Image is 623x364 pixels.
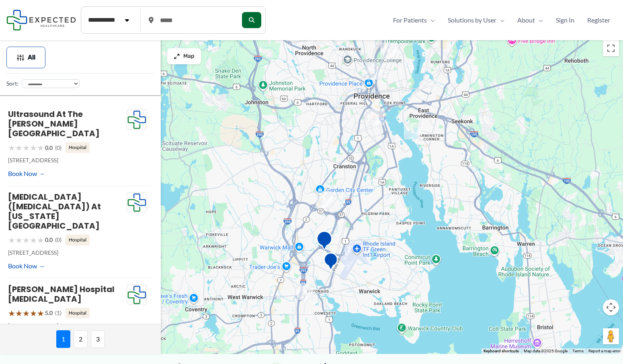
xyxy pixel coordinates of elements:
span: Map [183,53,195,60]
p: [STREET_ADDRESS] [8,247,127,258]
a: Report a map error [588,349,621,353]
span: Map data ©2025 Google [524,349,568,353]
img: Expected Healthcare Logo [127,285,146,305]
p: [STREET_ADDRESS] [8,321,127,331]
span: (1) [55,308,61,318]
span: Hospital [66,235,90,245]
span: ★ [15,140,23,155]
span: All [28,55,35,60]
span: ★ [23,233,30,247]
div: Babies &#038; Bellies 3D/4D Ultrasound Studio &#038; Wellness Spa [324,252,338,273]
div: 2 [365,63,382,80]
span: ★ [30,306,37,321]
a: For PatientsMenu Toggle [387,14,441,26]
span: ★ [23,140,30,155]
span: Hospital [66,142,90,153]
a: [PERSON_NAME] Hospital [MEDICAL_DATA] [8,284,115,305]
div: 3 [316,191,332,208]
button: Toggle fullscreen view [603,40,619,56]
span: ★ [8,233,15,247]
a: Book Now [8,168,45,180]
a: Ultrasound at The [PERSON_NAME][GEOGRAPHIC_DATA] [8,108,100,139]
span: ★ [15,306,23,321]
span: About [517,14,535,26]
span: Menu Toggle [496,14,504,26]
a: Book Now [8,260,45,272]
span: 1 [56,330,70,348]
span: ★ [23,306,30,321]
div: 2 [404,123,421,139]
label: Sort: [6,78,18,89]
span: 5.0 [45,308,53,318]
a: Terms (opens in new tab) [572,349,584,353]
a: AboutMenu Toggle [511,14,549,26]
button: Map [167,48,201,64]
span: (0) [55,235,61,245]
span: (0) [55,143,61,153]
span: Sign In [556,14,574,26]
span: ★ [30,140,37,155]
div: 3 [368,108,385,125]
span: ★ [37,233,44,247]
span: ★ [37,306,44,321]
img: Expected Healthcare Logo - side, dark font, small [6,10,76,30]
span: For Patients [393,14,427,26]
div: 6 [380,43,397,59]
span: ★ [8,140,15,155]
img: Expected Healthcare Logo [127,192,146,213]
img: Maximize [174,53,180,59]
span: Menu Toggle [535,14,543,26]
button: All [6,47,45,68]
span: ★ [37,140,44,155]
span: 3 [91,330,105,348]
a: Register [581,14,617,26]
div: Rhode Island Medical Imaging [316,231,332,253]
span: Solutions by User [448,14,496,26]
span: Hospital [66,308,90,318]
button: Map camera controls [603,299,619,315]
img: Filter [16,53,25,61]
span: 0.0 [45,235,53,245]
div: 6 [297,283,314,300]
span: ★ [30,233,37,247]
a: [MEDICAL_DATA] ([MEDICAL_DATA]) at [US_STATE][GEOGRAPHIC_DATA] [8,191,101,231]
button: Drag Pegman onto the map to open Street View [603,328,619,344]
span: 2 [74,330,88,348]
p: [STREET_ADDRESS] [8,155,127,166]
span: 0.0 [45,143,53,153]
button: Keyboard shortcuts [484,348,519,354]
img: Expected Healthcare Logo [127,110,146,130]
span: ★ [8,306,15,321]
span: Menu Toggle [427,14,435,26]
a: Solutions by UserMenu Toggle [441,14,511,26]
span: ★ [15,233,23,247]
span: Register [587,14,610,26]
a: Sign In [549,14,581,26]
